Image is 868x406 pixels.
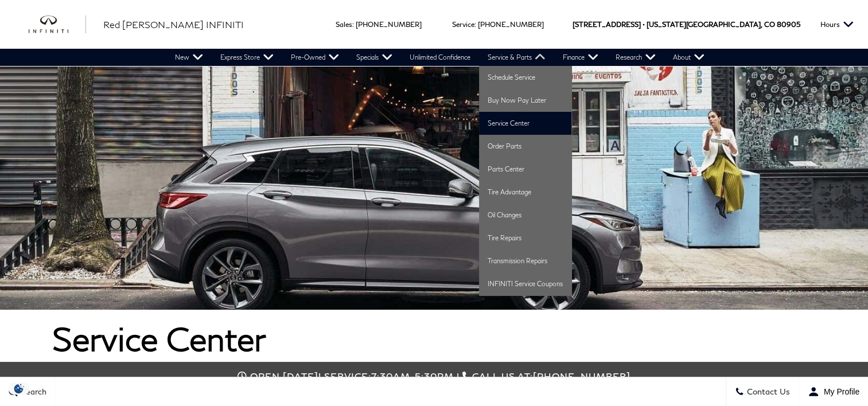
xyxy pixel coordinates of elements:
h1: Service Center [52,321,816,357]
a: Oil Changes [479,204,571,227]
a: Tire Repairs [479,227,571,249]
a: [STREET_ADDRESS] • [US_STATE][GEOGRAPHIC_DATA], CO 80905 [573,20,800,29]
span: : [352,20,354,29]
div: Call us at: [60,370,808,381]
img: INFINITI [29,15,86,34]
a: Schedule Service [479,66,571,89]
a: Specials [348,49,401,66]
span: My Profile [819,387,859,396]
a: New [166,49,212,66]
span: Service [452,20,474,29]
a: INFINITI Service Coupons [479,272,571,295]
span: Contact Us [744,387,790,397]
span: Red [PERSON_NAME] INFINITI [103,19,244,30]
span: Service: [324,370,371,381]
img: Opt-Out Icon [6,382,32,395]
span: Sales [336,20,352,29]
a: Parts Center [479,158,571,181]
span: 7:30am-5:30pm [371,370,454,381]
a: Pre-Owned [282,49,348,66]
span: Open [DATE]! [250,370,321,381]
a: Buy Now Pay Later [479,89,571,112]
a: Red [PERSON_NAME] INFINITI [103,18,244,32]
nav: Main Navigation [166,49,713,66]
a: Service Center [479,112,571,135]
a: Order Parts [479,135,571,158]
a: Express Store [212,49,282,66]
a: [PHONE_NUMBER] [478,20,544,29]
span: [PHONE_NUMBER] [533,370,630,381]
a: infiniti [29,15,86,34]
a: [PHONE_NUMBER] [356,20,422,29]
a: Unlimited Confidence [401,49,479,66]
a: Tire Advantage [479,181,571,204]
a: Transmission Repairs [479,249,571,272]
button: Open user profile menu [799,377,868,406]
a: Research [607,49,664,66]
span: : [474,20,476,29]
span: | [457,370,460,381]
a: About [664,49,713,66]
a: Service & Parts [479,49,554,66]
span: Search [18,387,46,397]
section: Click to Open Cookie Consent Modal [6,382,32,395]
a: Finance [554,49,607,66]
